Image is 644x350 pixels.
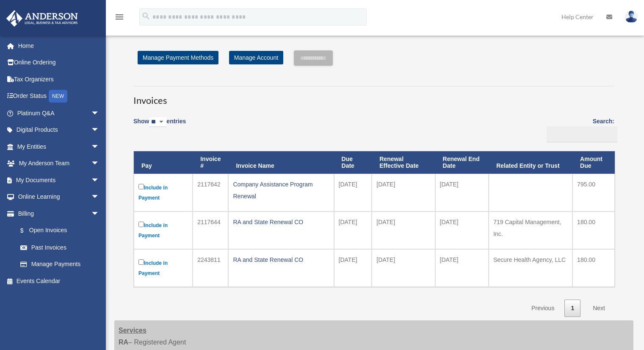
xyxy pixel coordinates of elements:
input: Include in Payment [138,222,144,227]
td: 795.00 [572,174,615,211]
th: Related Entity or Trust: activate to sort column ascending [489,151,572,174]
th: Pay: activate to sort column descending [134,151,193,174]
td: [DATE] [435,211,489,249]
i: search [141,11,151,21]
label: Include in Payment [138,182,188,203]
input: Search: [547,126,617,142]
div: Company Assistance Program Renewal [233,178,329,202]
a: menu [114,15,124,22]
img: Anderson Advisors Platinum Portal [4,10,80,27]
a: Online Learningarrow_drop_down [6,189,112,206]
a: Home [6,37,112,54]
td: [DATE] [372,249,435,287]
a: My Documentsarrow_drop_down [6,172,112,189]
a: Manage Payments [12,256,108,273]
a: Online Ordering [6,54,112,71]
a: 1 [564,300,580,317]
td: Secure Health Agency, LLC [489,249,572,287]
span: $ [25,225,29,236]
a: Order StatusNEW [6,88,112,105]
a: Manage Payment Methods [138,51,218,64]
td: 2117642 [193,174,228,211]
img: User Pic [625,11,638,23]
select: Showentries [149,117,166,127]
td: [DATE] [334,174,372,211]
a: Tax Organizers [6,71,112,88]
input: Include in Payment [138,184,144,189]
span: arrow_drop_down [91,189,108,206]
span: arrow_drop_down [91,155,108,172]
label: Include in Payment [138,220,188,241]
td: 180.00 [572,211,615,249]
div: RA and State Renewal CO [233,254,329,266]
h3: Invoices [133,86,614,107]
a: Digital Productsarrow_drop_down [6,122,112,139]
td: [DATE] [435,174,489,211]
a: $Open Invoices [12,222,104,239]
a: Events Calendar [6,272,112,289]
label: Include in Payment [138,258,188,278]
td: [DATE] [372,174,435,211]
span: arrow_drop_down [91,105,108,122]
a: Past Invoices [12,239,108,256]
i: menu [114,12,124,22]
strong: RA [119,339,128,346]
a: My Entitiesarrow_drop_down [6,138,112,155]
a: Next [586,300,611,317]
input: Include in Payment [138,259,144,265]
a: Platinum Q&Aarrow_drop_down [6,105,112,122]
div: NEW [49,90,67,103]
span: arrow_drop_down [91,122,108,139]
td: 719 Capital Management, Inc. [489,211,572,249]
td: [DATE] [372,211,435,249]
strong: Services [119,327,146,334]
div: RA and State Renewal CO [233,216,329,228]
th: Renewal End Date: activate to sort column ascending [435,151,489,174]
a: Previous [525,300,561,317]
span: arrow_drop_down [91,205,108,222]
th: Invoice Name: activate to sort column ascending [228,151,334,174]
th: Renewal Effective Date: activate to sort column ascending [372,151,435,174]
th: Amount Due: activate to sort column ascending [572,151,615,174]
td: 2117644 [193,211,228,249]
label: Show entries [133,116,186,136]
a: My Anderson Teamarrow_drop_down [6,155,112,172]
a: Manage Account [229,51,283,64]
label: Search: [544,116,614,142]
th: Invoice #: activate to sort column ascending [193,151,228,174]
td: [DATE] [435,249,489,287]
td: 180.00 [572,249,615,287]
th: Due Date: activate to sort column ascending [334,151,372,174]
span: arrow_drop_down [91,172,108,189]
td: [DATE] [334,211,372,249]
td: 2243811 [193,249,228,287]
a: Billingarrow_drop_down [6,205,108,222]
span: arrow_drop_down [91,138,108,156]
td: [DATE] [334,249,372,287]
